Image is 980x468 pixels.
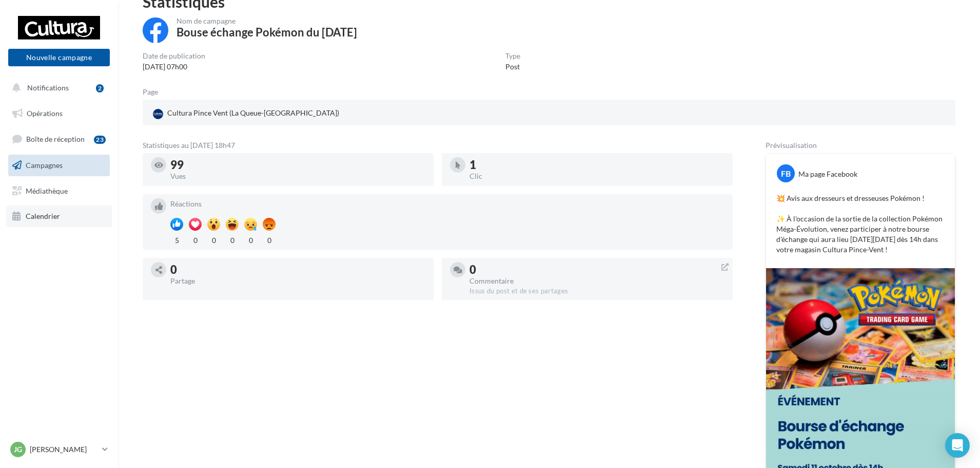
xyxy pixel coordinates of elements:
[226,233,239,246] div: 0
[26,212,60,220] span: Calendrier
[94,136,106,144] div: 23
[27,109,63,118] span: Opérations
[143,52,205,60] div: Date de publication
[177,27,357,38] div: Bouse échange Pokémon du [DATE]
[469,287,724,296] div: Issus du post et de ses partages
[777,164,795,182] div: FB
[170,173,425,180] div: Vues
[766,142,955,149] div: Prévisualisation
[189,233,202,246] div: 0
[6,155,112,176] a: Campagnes
[798,169,857,179] div: Ma page Facebook
[151,106,416,121] a: Cultura Pince Vent (La Queue-[GEOGRAPHIC_DATA])
[26,161,63,170] span: Campagnes
[8,49,110,66] button: Nouvelle campagne
[469,173,724,180] div: Clic
[143,62,205,72] div: [DATE] 07h00
[170,159,425,171] div: 99
[469,277,724,285] div: Commentaire
[207,233,220,246] div: 0
[14,444,22,455] span: JG
[143,88,166,96] div: Page
[469,264,724,275] div: 0
[27,83,69,92] span: Notifications
[151,106,341,121] div: Cultura Pince Vent (La Queue-[GEOGRAPHIC_DATA])
[945,433,970,458] div: Open Intercom Messenger
[170,277,425,285] div: Partage
[177,17,357,25] div: Nom de campagne
[170,264,425,275] div: 0
[6,205,112,227] a: Calendrier
[170,233,183,246] div: 5
[30,444,98,455] p: [PERSON_NAME]
[96,84,104,92] div: 2
[6,128,112,150] a: Boîte de réception23
[170,200,724,208] div: Réactions
[8,440,110,459] a: JG [PERSON_NAME]
[26,135,85,143] span: Boîte de réception
[143,142,733,149] div: Statistiques au [DATE] 18h47
[505,62,520,72] div: Post
[505,52,520,60] div: Type
[26,186,68,195] span: Médiathèque
[6,103,112,124] a: Opérations
[6,77,108,99] button: Notifications 2
[776,193,945,255] p: 💥 Avis aux dresseurs et dresseuses Pokémon ! ✨ À l'occasion de la sortie de la collection Pokémon...
[244,233,257,246] div: 0
[469,159,724,171] div: 1
[6,180,112,202] a: Médiathèque
[263,233,276,246] div: 0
